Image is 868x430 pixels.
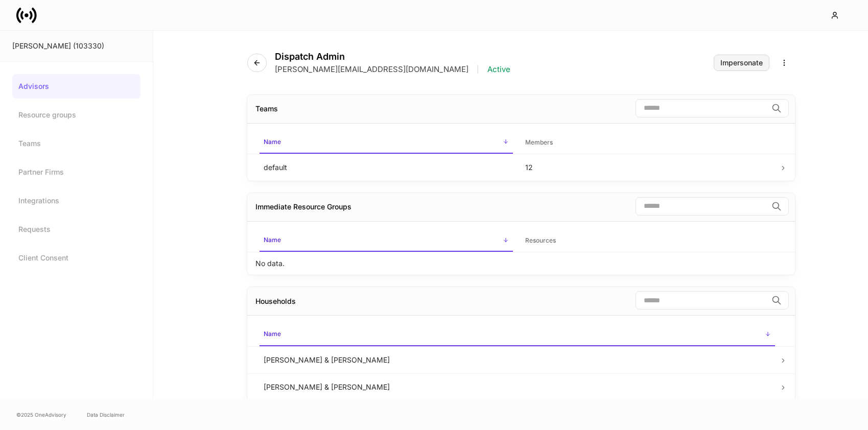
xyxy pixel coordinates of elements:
[12,246,140,270] a: Client Consent
[517,154,779,181] td: 12
[720,59,763,66] div: Impersonate
[477,64,479,75] p: |
[264,235,281,245] h6: Name
[521,132,775,153] span: Members
[255,373,779,400] td: [PERSON_NAME] & [PERSON_NAME]
[16,411,66,419] span: © 2025 OneAdvisory
[255,296,296,306] div: Households
[264,137,281,147] h6: Name
[525,137,553,147] h6: Members
[255,202,351,212] div: Immediate Resource Groups
[12,160,140,184] a: Partner Firms
[12,131,140,156] a: Teams
[260,132,513,154] span: Name
[255,346,779,373] td: [PERSON_NAME] & [PERSON_NAME]
[255,104,278,114] div: Teams
[487,64,510,75] p: Active
[12,74,140,99] a: Advisors
[12,217,140,242] a: Requests
[264,329,281,339] h6: Name
[12,41,140,51] div: [PERSON_NAME] (103330)
[275,51,510,62] h4: Dispatch Admin
[714,55,769,71] button: Impersonate
[12,103,140,127] a: Resource groups
[260,230,513,252] span: Name
[87,411,125,419] a: Data Disclaimer
[255,154,518,181] td: default
[525,235,556,245] h6: Resources
[275,64,468,75] p: [PERSON_NAME][EMAIL_ADDRESS][DOMAIN_NAME]
[260,324,775,346] span: Name
[255,258,285,269] p: No data.
[521,230,775,251] span: Resources
[12,188,140,213] a: Integrations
